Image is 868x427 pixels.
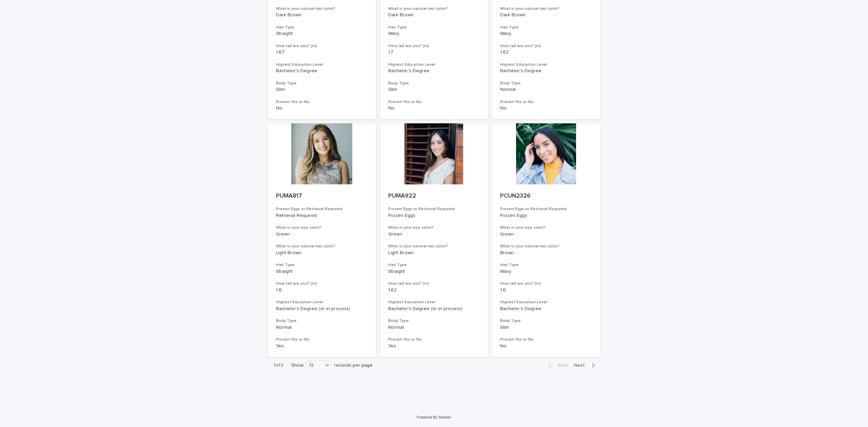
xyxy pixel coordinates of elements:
[276,25,368,30] h3: Hair Type
[388,250,480,256] p: Light Brown
[276,281,368,286] h3: How tall are you? (m)
[500,49,592,55] p: 1.62
[574,363,589,368] span: Next
[417,415,451,419] a: Powered By Stacker
[276,81,368,86] h3: Body Type
[276,105,368,111] p: No
[268,357,289,374] p: 1 of 2
[388,87,480,93] p: Slim
[500,213,592,219] p: Frozen Eggs
[388,231,480,237] p: Green
[388,244,480,249] h3: What is your natural hair color?
[388,206,480,212] h3: Frozen Eggs or Retrieval Required
[276,206,368,212] h3: Frozen Eggs or Retrieval Required
[388,81,480,86] h3: Body Type
[276,325,368,330] p: Normal
[276,87,368,93] p: Slim
[291,363,303,368] p: Show
[388,6,480,12] h3: What is your natural hair color?
[388,192,480,200] p: PUMA922
[276,231,368,237] p: Green
[500,192,592,200] p: PCUN2326
[388,318,480,324] h3: Body Type
[500,87,592,93] p: Normal
[276,68,368,74] p: Bachelor's Degree
[276,250,368,256] p: Light Brown
[500,337,592,342] h3: Proven Yes or No
[276,300,368,305] h3: Highest Education Level
[388,325,480,330] p: Normal
[276,12,368,18] p: Dark Brown
[276,244,368,249] h3: What is your natural hair color?
[571,362,600,368] button: Next
[500,225,592,230] h3: What is your eye color?
[388,281,480,286] h3: How tall are you? (m)
[276,99,368,105] h3: Proven Yes or No
[500,6,592,12] h3: What is your natural hair color?
[500,81,592,86] h3: Body Type
[388,12,480,18] p: Dark Brown
[388,287,480,293] p: 1.62
[500,269,592,274] p: Wavy
[554,363,569,368] span: Back
[276,262,368,268] h3: Hair Type
[388,25,480,30] h3: Hair Type
[500,262,592,268] h3: Hair Type
[388,262,480,268] h3: Hair Type
[268,123,376,357] a: PUMA817Frozen Eggs or Retrieval RequiredRetrieval RequiredWhat is your eye color?GreenWhat is you...
[500,31,592,37] p: Wavy
[276,343,368,349] p: Yes
[380,123,488,357] a: PUMA922Frozen Eggs or Retrieval RequiredFrozen EggsWhat is your eye color?GreenWhat is your natur...
[388,31,480,37] p: Wavy
[500,318,592,324] h3: Body Type
[388,213,480,219] p: Frozen Eggs
[276,49,368,55] p: 1.67
[543,362,571,368] button: Back
[276,43,368,49] h3: How tall are you? (m)
[500,231,592,237] p: Green
[388,62,480,67] h3: Highest Education Level
[500,62,592,67] h3: Highest Education Level
[276,337,368,342] h3: Proven Yes or No
[276,6,368,12] h3: What is your natural hair color?
[500,250,592,256] p: Brown
[388,300,480,305] h3: Highest Education Level
[276,269,368,274] p: Straight
[276,62,368,67] h3: Highest Education Level
[388,105,480,111] p: No
[276,287,368,293] p: 1.6
[500,306,592,312] p: Bachelor's Degree
[500,68,592,74] p: Bachelor's Degree
[276,225,368,230] h3: What is your eye color?
[388,99,480,105] h3: Proven Yes or No
[276,318,368,324] h3: Body Type
[388,49,480,55] p: 1.7
[388,269,480,274] p: Straight
[388,68,480,74] p: Bachelor's Degree
[388,343,480,349] p: Yes
[276,306,368,312] p: Bachelor's Degree (or in process)
[500,99,592,105] h3: Proven Yes or No
[500,43,592,49] h3: How tall are you? (m)
[276,213,368,219] p: Retrieval Required
[500,287,592,293] p: 1.6
[500,300,592,305] h3: Highest Education Level
[307,362,323,369] div: 12
[276,192,368,200] p: PUMA817
[388,306,480,312] p: Bachelor's Degree (or in process)
[500,105,592,111] p: No
[334,363,373,368] p: records per page
[276,31,368,37] p: Straight
[500,12,592,18] p: Dark Brown
[492,123,600,357] a: PCUN2326Frozen Eggs or Retrieval RequiredFrozen EggsWhat is your eye color?GreenWhat is your natu...
[500,281,592,286] h3: How tall are you? (m)
[500,325,592,330] p: Slim
[500,343,592,349] p: No
[388,43,480,49] h3: How tall are you? (m)
[500,25,592,30] h3: Hair Type
[388,225,480,230] h3: What is your eye color?
[500,206,592,212] h3: Frozen Eggs or Retrieval Required
[500,244,592,249] h3: What is your natural hair color?
[388,337,480,342] h3: Proven Yes or No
